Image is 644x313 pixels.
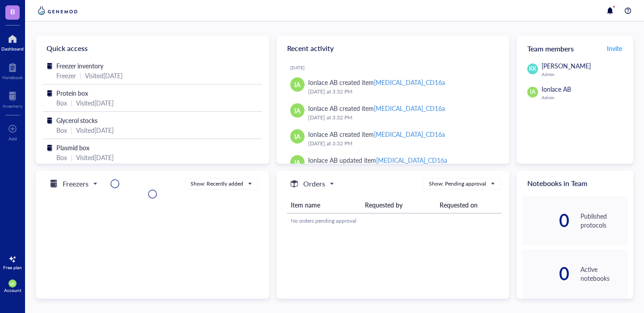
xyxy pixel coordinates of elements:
div: Visited [DATE] [76,125,114,135]
div: Visited [DATE] [76,98,114,108]
div: Active notebooks [580,265,628,283]
span: Glycerol stocks [56,116,97,125]
div: [MEDICAL_DATA]_CD16a [374,78,445,87]
div: | [71,152,72,162]
button: Invite [606,41,623,55]
div: Freezer [56,71,76,80]
span: IA [294,106,301,115]
span: [PERSON_NAME] [542,61,591,70]
a: Notebook [2,60,23,80]
div: Visited [DATE] [76,152,114,162]
div: Ionlace AB created item [308,103,445,113]
img: genemod-logo [36,5,80,16]
div: [DATE] [290,65,503,70]
span: IA [294,80,301,89]
span: KK [529,65,536,73]
div: Visited [DATE] [85,71,123,80]
span: IA [294,131,301,141]
div: Recent activity [276,36,510,61]
a: Inventory [3,89,22,109]
span: Protein box [56,89,88,97]
span: IA [10,281,15,286]
div: Show: Recently added [191,180,243,188]
div: | [71,125,72,135]
div: Notebooks in Team [517,171,633,196]
div: Box [56,125,67,135]
span: Invite [607,44,622,53]
span: Freezer inventory [56,61,103,70]
div: Ionlace AB created item [308,129,445,139]
th: Requested on [436,197,501,213]
div: 0 [522,213,569,228]
div: [DATE] at 3:32 PM [308,139,496,148]
div: [MEDICAL_DATA]_CD16a [374,130,445,139]
div: 0 [522,266,569,281]
div: Quick access [36,36,269,61]
div: Dashboard [1,46,24,51]
a: IAIonlace AB created item[MEDICAL_DATA]_CD16a[DATE] at 3:32 PM [284,126,503,152]
h5: Orders [303,178,325,189]
span: B [10,6,15,17]
div: Box [56,98,67,108]
div: Add [8,136,17,141]
div: [DATE] at 3:32 PM [308,113,496,122]
div: | [71,98,72,108]
div: Admin [542,95,628,100]
span: Plasmid box [56,143,89,152]
a: IAIonlace AB created item[MEDICAL_DATA]_CD16a[DATE] at 3:32 PM [284,100,503,126]
div: [MEDICAL_DATA]_CD16a [374,104,445,113]
div: No orders pending approval [291,217,498,225]
div: Inventory [3,103,22,109]
h5: Freezers [63,178,89,189]
div: Team members [517,36,633,61]
div: Show: Pending approval [429,180,486,188]
span: IA [530,88,535,96]
div: Free plan [3,265,22,270]
a: IAIonlace AB created item[MEDICAL_DATA]_CD16a[DATE] at 3:32 PM [284,74,503,100]
span: Ionlace AB [542,85,571,93]
div: Ionlace AB created item [308,77,445,87]
div: Admin [542,72,628,77]
a: Dashboard [1,32,24,51]
div: Box [56,152,67,162]
th: Item name [287,197,362,213]
div: [DATE] at 3:32 PM [308,87,496,96]
div: Notebook [2,75,23,80]
div: Account [4,288,21,293]
div: Published protocols [580,211,628,229]
th: Requested by [361,197,436,213]
div: | [80,71,81,80]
